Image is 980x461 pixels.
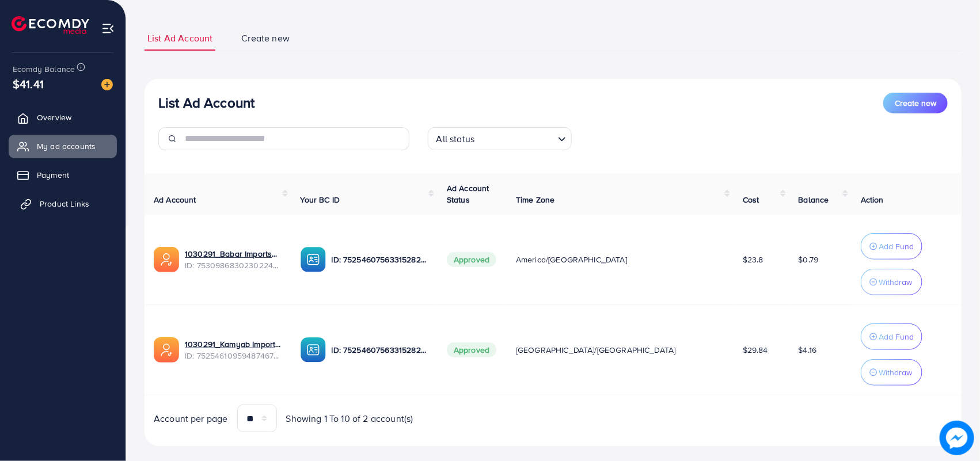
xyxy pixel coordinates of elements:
span: Balance [799,194,829,205]
div: <span class='underline'>1030291_Kamyab Imports_1752157964630</span></br>7525461095948746753 [185,338,282,362]
img: ic-ads-acc.e4c84228.svg [154,247,179,272]
span: Showing 1 To 10 of 2 account(s) [286,412,413,425]
span: $41.41 [13,75,44,92]
span: Time Zone [516,194,554,205]
a: My ad accounts [9,135,117,158]
p: ID: 7525460756331528209 [332,253,429,266]
a: 1030291_Kamyab Imports_1752157964630 [185,338,282,350]
span: Approved [447,252,496,267]
span: Create new [895,97,936,109]
span: Cost [743,194,759,205]
span: Product Links [40,198,89,209]
span: $23.8 [743,254,764,265]
span: Action [861,194,884,205]
a: Overview [9,106,117,129]
p: Withdraw [879,275,912,289]
span: Payment [37,169,69,181]
span: Create new [241,32,290,45]
span: $4.16 [799,344,817,356]
span: Ad Account [154,194,196,205]
span: America/[GEOGRAPHIC_DATA] [516,254,627,265]
p: ID: 7525460756331528209 [332,343,429,357]
span: $29.84 [743,344,768,356]
button: Add Fund [861,233,922,260]
span: Overview [37,112,71,123]
button: Create new [883,93,948,113]
span: Ecomdy Balance [13,63,75,75]
img: logo [12,16,89,34]
span: Account per page [154,412,228,425]
span: List Ad Account [147,32,212,45]
img: image [101,79,113,90]
span: ID: 7525461095948746753 [185,350,282,361]
p: Add Fund [879,239,914,253]
img: ic-ba-acc.ded83a64.svg [301,247,326,272]
span: $0.79 [799,254,819,265]
button: Withdraw [861,269,922,295]
button: Add Fund [861,323,922,350]
button: Withdraw [861,359,922,386]
a: Product Links [9,192,117,215]
div: Search for option [428,127,572,150]
div: <span class='underline'>1030291_Babar Imports_1753444527335</span></br>7530986830230224912 [185,248,282,272]
span: [GEOGRAPHIC_DATA]/[GEOGRAPHIC_DATA] [516,344,676,356]
input: Search for option [478,128,553,147]
h3: List Ad Account [158,94,255,111]
span: ID: 7530986830230224912 [185,260,282,271]
img: menu [101,22,115,35]
img: image [940,421,974,455]
span: All status [434,131,477,147]
p: Withdraw [879,365,912,379]
a: 1030291_Babar Imports_1753444527335 [185,248,282,260]
span: Your BC ID [301,194,340,205]
img: ic-ba-acc.ded83a64.svg [301,337,326,363]
span: Ad Account Status [447,182,489,205]
a: Payment [9,163,117,186]
span: Approved [447,342,496,357]
img: ic-ads-acc.e4c84228.svg [154,337,179,363]
p: Add Fund [879,330,914,344]
span: My ad accounts [37,140,96,152]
